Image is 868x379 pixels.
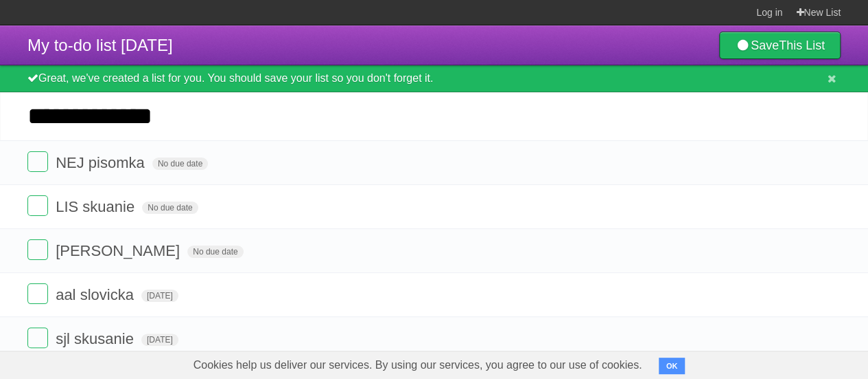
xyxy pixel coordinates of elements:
span: aal slovicka [56,286,137,303]
span: Cookies help us deliver our services. By using our services, you agree to our use of cookies. [180,351,656,379]
button: OK [659,358,685,374]
span: No due date [142,202,198,214]
span: [DATE] [141,290,178,302]
label: Done [27,327,48,348]
span: [DATE] [141,334,178,346]
label: Done [27,151,48,172]
span: [PERSON_NAME] [56,242,183,259]
span: sjl skusanie [56,330,137,347]
label: Done [27,283,48,304]
label: Done [27,239,48,260]
span: My to-do list [DATE] [27,36,173,54]
a: SaveThis List [719,32,841,59]
b: This List [779,39,825,52]
span: NEJ pisomka [56,154,148,171]
span: No due date [187,246,243,258]
label: Done [27,195,48,216]
span: LIS skuanie [56,198,138,215]
span: No due date [152,158,208,170]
